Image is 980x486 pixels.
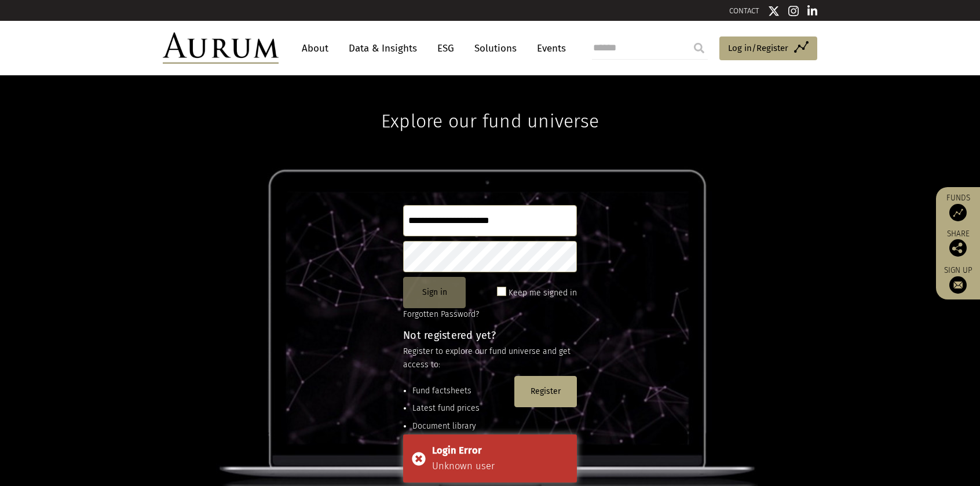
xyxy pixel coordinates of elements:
a: Sign up [942,265,974,294]
div: Login Error [432,443,568,458]
li: Latest fund prices [412,402,510,415]
h4: Not registered yet? [403,330,577,341]
img: Instagram icon [788,5,799,17]
span: Log in/Register [728,41,788,55]
a: Events [531,38,566,59]
img: Twitter icon [768,5,780,17]
a: Funds [942,193,974,221]
img: Linkedin icon [807,5,818,17]
a: About [296,38,334,59]
button: Register [514,376,577,407]
h1: Explore our fund universe [381,75,599,132]
label: Keep me signed in [509,286,577,300]
a: Data & Insights [343,38,423,59]
input: Submit [688,36,711,60]
img: Aurum [163,32,279,64]
img: Share this post [949,239,967,257]
a: Log in/Register [719,36,817,61]
div: Unknown user [432,459,568,474]
li: Document library [412,420,510,433]
p: Register to explore our fund universe and get access to: [403,345,577,371]
img: Sign up to our newsletter [949,276,967,294]
a: Forgotten Password? [403,309,479,319]
div: Share [942,230,974,257]
li: Fund factsheets [412,385,510,397]
button: Sign in [403,277,466,308]
img: Access Funds [949,204,967,221]
a: ESG [432,38,460,59]
a: Solutions [469,38,522,59]
a: CONTACT [729,6,759,15]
